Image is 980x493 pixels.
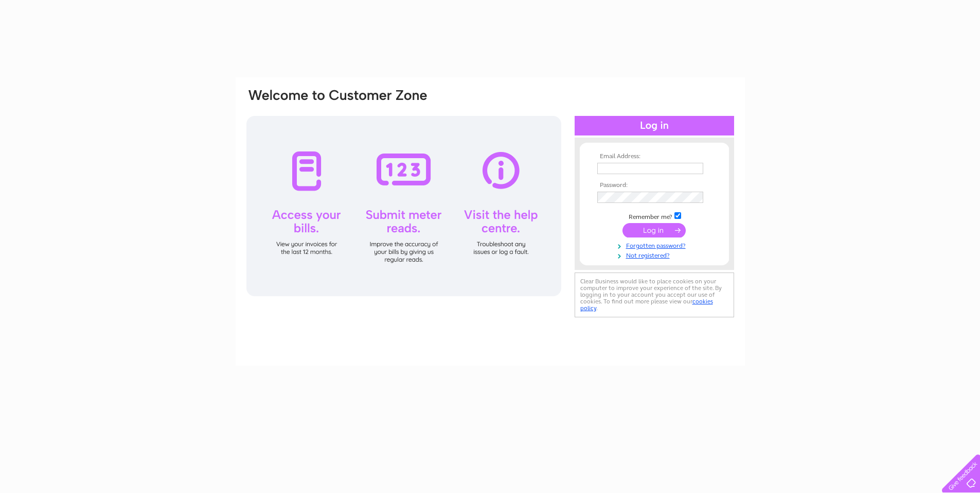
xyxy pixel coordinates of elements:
[595,153,714,160] th: Email Address:
[622,223,686,237] input: Submit
[595,211,714,221] td: Remember me?
[575,273,734,317] div: Clear Business would like to place cookies on your computer to improve your experience of the sit...
[597,240,714,250] a: Forgotten password?
[595,182,714,189] th: Password:
[580,298,713,312] a: cookies policy
[597,250,714,260] a: Not registered?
